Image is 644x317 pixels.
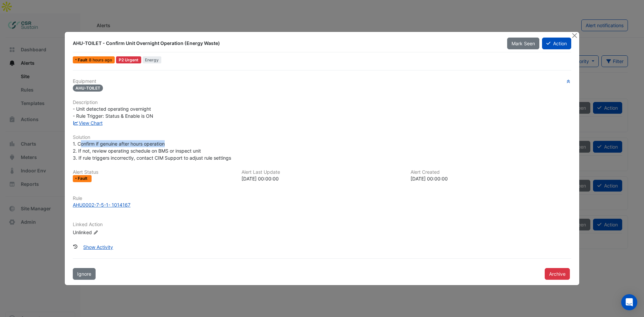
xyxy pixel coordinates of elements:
[512,41,535,46] span: Mark Seen
[73,222,571,227] h6: Linked Action
[73,120,103,126] a: View Chart
[77,271,91,277] span: Ignore
[73,135,571,140] h6: Solution
[73,196,571,201] h6: Rule
[507,38,539,49] button: Mark Seen
[73,100,571,105] h6: Description
[73,228,153,235] div: Unlinked
[241,175,402,182] div: [DATE] 00:00:00
[93,230,98,235] fa-icon: Edit Linked Action
[78,176,89,180] span: Fault
[73,40,499,47] div: AHU-TOILET - Confirm Unit Overnight Operation (Energy Waste)
[79,241,117,253] button: Show Activity
[411,169,571,175] h6: Alert Created
[241,169,402,175] h6: Alert Last Update
[73,201,130,208] div: AHU0002-7-5-1
[73,85,103,92] span: AHU-TOILET
[621,294,637,310] div: Open Intercom Messenger
[73,169,233,175] h6: Alert Status
[545,268,570,280] button: Archive
[78,58,89,62] span: Fault
[542,38,571,49] button: Action
[89,57,112,62] span: Wed 10-Sep-2025 00:00 BST
[73,268,96,280] button: Ignore
[571,32,578,39] button: Close
[73,201,571,208] a: AHU0002-7-5-1- 1014167
[73,141,231,161] span: 1. Confirm if genuine after hours operation 2. If not, review operating schedule on BMS or inspec...
[108,202,130,208] tcxspan: Call - 1014167 via 3CX
[411,175,571,182] div: [DATE] 00:00:00
[73,106,153,119] span: - Unit detected operating overnight - Rule Trigger: Status & Enable is ON
[73,78,571,84] h6: Equipment
[143,56,162,63] span: Energy
[116,56,141,63] div: P2 Urgent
